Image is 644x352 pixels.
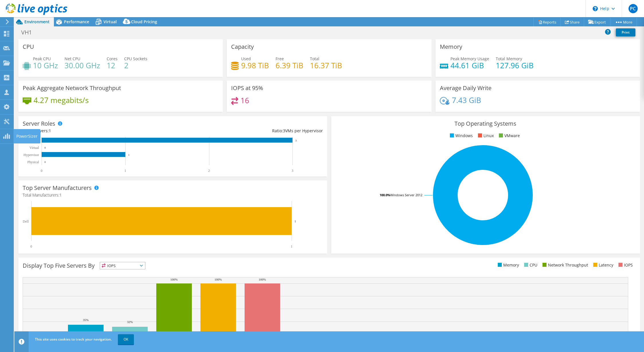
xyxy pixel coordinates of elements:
tspan: 100.0% [380,193,390,197]
text: Virtual [30,146,39,150]
div: PowerSizer [13,129,40,143]
h4: 30.00 GHz [65,62,100,69]
svg: \n [593,6,598,11]
li: Network Throughput [541,262,588,268]
text: Dell [23,219,29,223]
a: Export [584,17,610,26]
text: 100% [259,278,266,281]
span: Cloud Pricing [131,19,157,24]
h4: 127.96 GiB [496,62,534,69]
h4: Total Manufacturers: [23,192,323,198]
h3: Top Operating Systems [335,120,636,127]
span: Free [276,56,284,61]
text: 0 [30,244,32,248]
span: Used [241,56,251,61]
text: 0 [44,146,46,149]
text: Physical [27,160,39,164]
text: 1 [294,219,296,223]
text: 3 [292,169,293,173]
h3: IOPS at 95% [231,85,263,91]
a: More [610,17,637,26]
h3: Average Daily Write [440,85,491,91]
div: Ratio: VMs per Hypervisor [173,128,323,134]
h4: 6.39 TiB [276,62,303,69]
h4: 10 GHz [33,62,58,69]
li: IOPS [617,262,633,268]
span: Cores [107,56,118,61]
span: Peak Memory Usage [450,56,489,61]
span: 1 [59,192,62,198]
a: Share [561,17,584,26]
text: 0 [44,161,46,164]
text: 1 [124,169,126,173]
span: Virtual [104,19,117,24]
span: PC [629,4,638,13]
text: 2 [208,169,210,173]
h4: 2 [124,62,147,69]
h3: Top Server Manufacturers [23,185,92,191]
tspan: Windows Server 2012 [390,193,422,197]
h3: Capacity [231,44,254,50]
h3: Peak Aggregate Network Throughput [23,85,121,91]
span: 3 [283,128,285,133]
span: This site uses cookies to track your navigation. [35,337,112,342]
span: Peak CPU [33,56,51,61]
span: Net CPU [65,56,80,61]
a: Print [616,28,635,36]
h4: 7.43 GiB [452,97,481,103]
text: 1 [291,244,292,248]
li: Windows [448,133,473,139]
text: 0 [41,169,42,173]
h4: 9.98 TiB [241,62,269,69]
span: 1 [49,128,51,133]
h3: CPU [23,44,34,50]
a: Reports [533,17,561,26]
span: Total [310,56,319,61]
h4: 44.61 GiB [450,62,489,69]
h4: 16.37 TiB [310,62,342,69]
a: OK [118,334,134,345]
text: 3 [295,139,297,142]
text: 35% [83,318,89,322]
li: VMware [497,133,520,139]
h3: Memory [440,44,462,50]
span: CPU Sockets [124,56,147,61]
h1: VH1 [19,29,41,36]
text: 100% [214,278,222,281]
h4: 4.27 megabits/s [34,97,89,103]
text: 100% [170,278,178,281]
span: Environment [24,19,50,24]
text: Hypervisor [24,153,39,157]
span: IOPS [100,262,145,269]
li: Memory [496,262,519,268]
text: 32% [127,320,133,324]
li: CPU [523,262,537,268]
span: Total Memory [496,56,522,61]
li: Latency [592,262,613,268]
h4: 12 [107,62,118,69]
h3: Server Roles [23,120,55,127]
li: Linux [477,133,494,139]
span: Performance [64,19,89,24]
div: Total Servers: [23,128,173,134]
text: 1 [128,153,130,156]
h4: 16 [241,97,249,104]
